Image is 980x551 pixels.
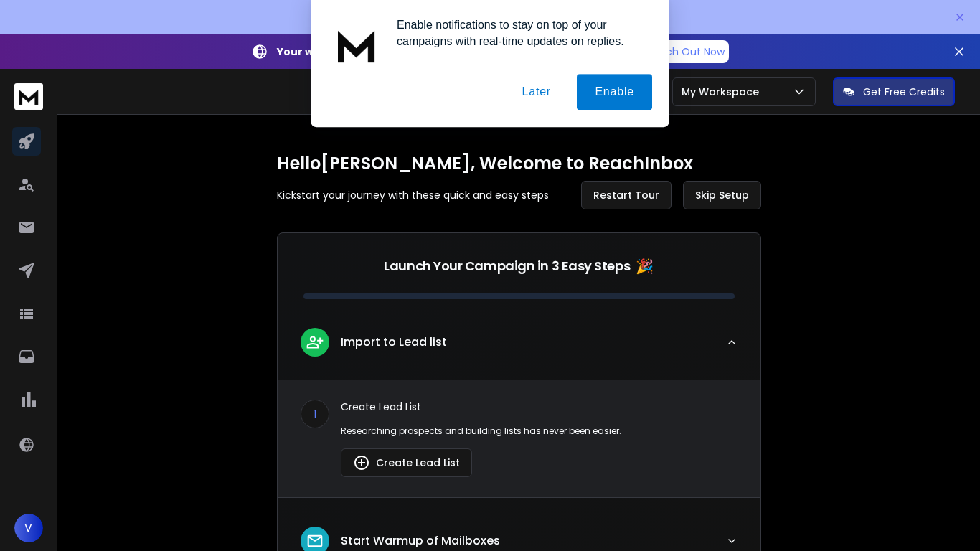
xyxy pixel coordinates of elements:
[14,514,43,542] button: V
[581,181,672,209] button: Restart Tour
[353,454,370,471] img: lead
[306,333,324,351] img: lead
[277,152,761,175] h1: Hello [PERSON_NAME] , Welcome to ReachInbox
[683,181,761,209] button: Skip Setup
[278,380,760,497] div: leadImport to Lead list
[577,75,652,110] button: Enable
[341,448,472,477] button: Create Lead List
[341,532,500,550] p: Start Warmup of Mailboxes
[341,425,738,437] p: Researching prospects and building lists has never been easier.
[504,75,568,110] button: Later
[385,17,652,50] div: Enable notifications to stay on top of your campaigns with real-time updates on replies.
[341,400,738,414] p: Create Lead List
[636,256,654,276] span: 🎉
[695,188,749,202] span: Skip Setup
[278,316,760,380] button: leadImport to Lead list
[277,188,549,202] p: Kickstart your journey with these quick and easy steps
[328,17,385,75] img: notification icon
[384,256,630,276] p: Launch Your Campaign in 3 Easy Steps
[306,532,324,550] img: lead
[301,400,329,428] div: 1
[341,334,447,351] p: Import to Lead list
